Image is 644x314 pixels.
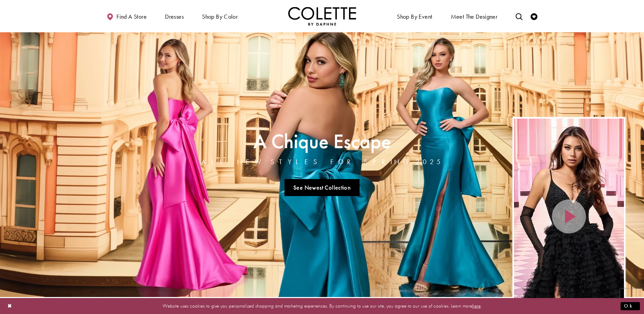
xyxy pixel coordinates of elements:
[472,302,481,309] a: here
[284,179,360,196] a: See Newest Collection A Chique Escape All New Styles For Spring 2025
[49,301,595,311] p: Website uses cookies to give you personalized shopping and marketing experiences. By continuing t...
[199,176,445,199] ul: Slider Links
[4,300,16,312] button: Close Dialog
[621,302,640,310] button: Submit Dialog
